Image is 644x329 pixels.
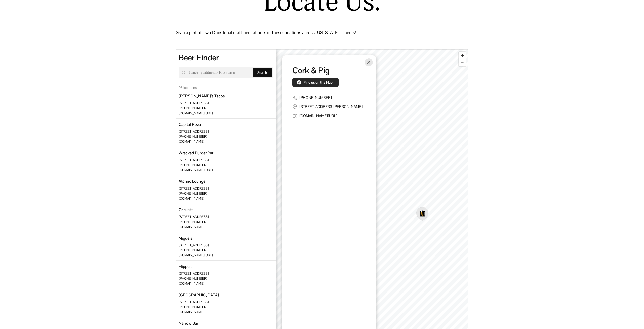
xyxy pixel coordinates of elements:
div: 93 locations [176,82,276,90]
a: [PHONE_NUMBER] [299,95,332,100]
span: [STREET_ADDRESS][PERSON_NAME] [299,104,363,109]
a: [PHONE_NUMBER] [179,220,207,224]
div: Miguels [179,235,192,241]
a: [PHONE_NUMBER] [179,106,207,110]
input: Search by address, ZIP, or name [188,69,248,76]
span: [STREET_ADDRESS] [179,271,209,276]
a: [PHONE_NUMBER] [179,248,207,252]
span: [STREET_ADDRESS] [179,158,209,162]
a: [PHONE_NUMBER] [179,134,207,139]
span: [STREET_ADDRESS] [179,215,209,219]
span: Find us on the Map! [304,80,333,85]
a: [DOMAIN_NAME][URL] [179,168,213,172]
p: Grab a pint of Two Docs local craft beer at one of these locations across [US_STATE]! Cheers! [176,28,469,37]
a: [DOMAIN_NAME][URL] [179,111,213,115]
span: Search [257,70,267,75]
a: [DOMAIN_NAME] [179,196,204,201]
div: Atomic Lounge [179,178,205,185]
div: Capital Pizza [179,122,201,128]
a: [PHONE_NUMBER] [179,305,207,309]
div: Wrecked Burger Bar [179,150,213,156]
div: Flippers [179,264,192,270]
a: [DOMAIN_NAME][URL] [179,253,213,257]
a: [DOMAIN_NAME] [179,281,204,286]
a: [DOMAIN_NAME] [179,225,204,229]
a: [PHONE_NUMBER] [179,163,207,167]
a: [DOMAIN_NAME][URL] [299,113,337,118]
a: [DOMAIN_NAME] [179,310,204,314]
div: [GEOGRAPHIC_DATA] [179,292,219,298]
span: [STREET_ADDRESS] [179,101,209,105]
span: [STREET_ADDRESS] [179,186,209,191]
div: Cricket's [179,207,193,213]
span: [STREET_ADDRESS] [179,243,209,247]
a: [PHONE_NUMBER] [179,191,207,196]
div: Cork & Pig [292,65,366,76]
a: [DOMAIN_NAME] [179,139,204,144]
div: Map marker [418,209,427,219]
button: Search [253,68,272,77]
button: Find us on the Map! [292,78,339,87]
span: [STREET_ADDRESS] [179,300,209,304]
span: [STREET_ADDRESS] [179,129,209,134]
a: [PHONE_NUMBER] [179,276,207,281]
div: [PERSON_NAME]'s Tacos [179,93,225,99]
button: Close [365,58,373,66]
div: Narrow Bar [179,320,198,326]
button: Zoom in [459,52,466,59]
div: Beer Finder [179,52,273,63]
button: Zoom out [459,59,466,66]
